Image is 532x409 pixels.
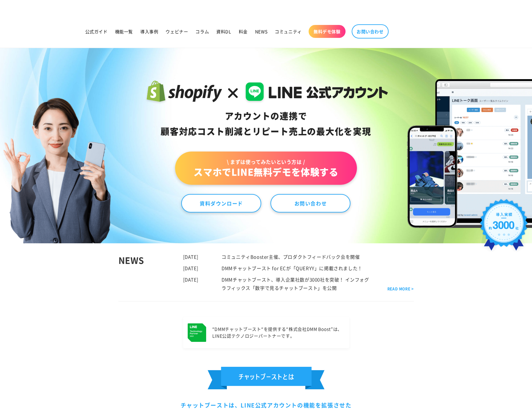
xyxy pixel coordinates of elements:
[222,276,369,291] a: DMMチャットブースト、導入企業社数が3000社を突破！ インフォグラフィックス「数字で見るチャットブースト」を公開
[183,276,199,283] time: [DATE]
[115,29,133,34] span: 機能一覧
[192,25,213,38] a: コラム
[216,29,231,34] span: 資料DL
[477,196,530,257] img: 導入実績約3000社
[352,24,389,38] a: お問い合わせ
[162,25,192,38] a: ウェビナー
[271,25,306,38] a: コミュニティ
[140,29,158,34] span: 導入事例
[309,25,346,38] a: 無料デモ体験
[239,29,248,34] span: 料金
[195,29,209,34] span: コラム
[213,25,235,38] a: 資料DL
[82,25,111,38] a: 公式ガイド
[118,253,183,292] div: NEWS
[387,285,414,292] a: READ MORE >
[255,29,267,34] span: NEWS
[85,29,108,34] span: 公式ガイド
[166,29,188,34] span: ウェビナー
[222,253,360,260] a: コミュニティBooster主催、プロダクトフィードバック会を開催
[212,326,342,339] p: “DMMチャットブースト“を提供する “株式会社DMM Boost”は、 LINE公認テクノロジーパートナーです。
[183,265,199,271] time: [DATE]
[235,25,251,38] a: 料金
[111,25,137,38] a: 機能一覧
[222,265,362,271] a: DMMチャットブースト for ECが「QUERYY」に掲載されました！
[357,29,384,34] span: お問い合わせ
[270,194,350,213] a: お問い合わせ
[137,25,162,38] a: 導入事例
[208,367,325,389] img: チェットブーストとは
[251,25,271,38] a: NEWS
[181,194,261,213] a: 資料ダウンロード
[194,158,338,165] span: \ まずは使ってみたいという方は /
[275,29,302,34] span: コミュニティ
[183,253,199,260] time: [DATE]
[175,152,357,185] a: \ まずは使ってみたいという方は /スマホでLINE無料デモを体験する
[144,108,388,139] div: アカウントの連携で 顧客対応コスト削減と リピート売上の 最大化を実現
[314,29,341,34] span: 無料デモ体験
